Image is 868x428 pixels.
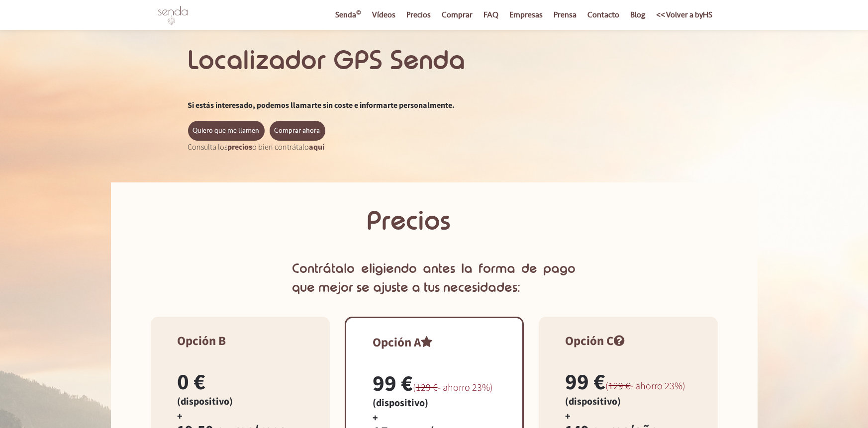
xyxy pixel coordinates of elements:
[188,121,265,141] button: Quiero que me llamen
[292,259,576,297] h2: Contrátalo eligiendo antes la forma de pago que mejor se ajuste a tus necesidades:
[416,381,438,393] span: 129 €
[178,332,303,350] h2: Opción B
[413,381,493,393] span: ( - ahorro 23%)
[367,202,576,240] h2: Precios
[566,367,589,395] span: 99
[309,142,325,152] a: aquí
[373,333,496,352] h2: Opción A
[606,379,686,392] span: ( - ahorro 23%)
[401,369,413,397] span: €
[188,99,585,111] p: Si estás interesado, podemos llamarte sin coste e informarte personalmente.
[188,42,585,79] h1: Localizador GPS Senda
[194,367,206,395] span: €
[228,142,253,152] a: precios
[188,141,585,153] p: Consulta los o bien contrátalo
[566,332,691,350] h2: Opción C
[357,8,362,17] sup: ©
[178,367,190,395] span: 0
[609,379,631,392] span: 129 €
[594,367,606,395] span: €
[373,369,396,397] span: 99
[270,121,325,141] a: Comprar ahora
